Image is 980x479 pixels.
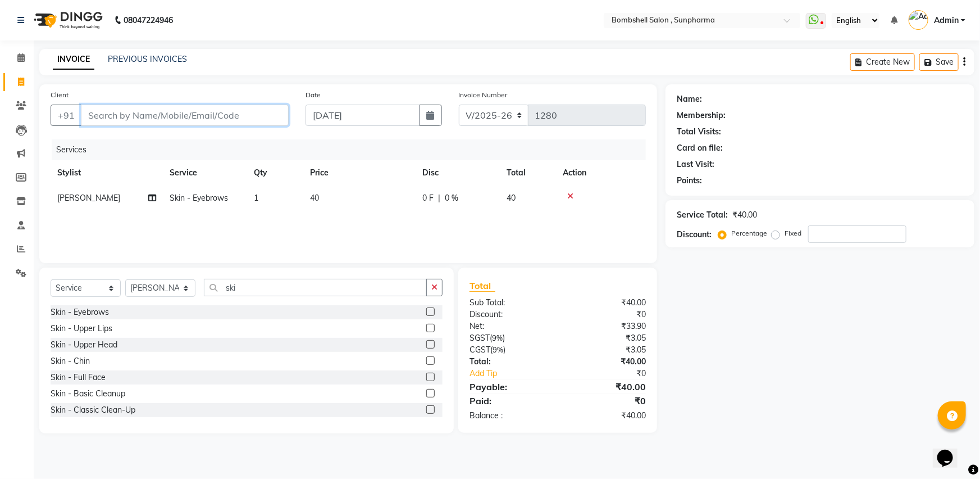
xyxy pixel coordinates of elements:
label: Invoice Number [459,90,508,100]
img: Admin [909,10,928,30]
div: Membership: [677,110,726,121]
div: Total Visits: [677,126,721,138]
a: PREVIOUS INVOICES [108,54,187,64]
button: Save [919,53,959,71]
div: ₹40.00 [732,209,757,221]
span: 9% [493,345,503,354]
input: Search or Scan [204,279,427,296]
th: Total [500,160,556,186]
div: ₹40.00 [558,356,654,368]
div: ₹0 [574,368,654,379]
b: 08047224946 [124,4,173,36]
span: SGST [470,333,490,343]
div: Net: [461,320,558,332]
div: ₹40.00 [558,410,654,422]
span: [PERSON_NAME] [57,193,120,203]
label: Client [51,90,69,100]
div: Skin - Full Face [51,372,106,383]
th: Disc [416,160,500,186]
div: Sub Total: [461,297,558,309]
div: Skin - Upper Lips [51,323,112,335]
div: ( ) [461,344,558,356]
th: Qty [247,160,303,186]
div: Last Visit: [677,159,714,170]
th: Price [303,160,416,186]
span: Admin [934,15,959,26]
div: Card on file: [677,142,723,154]
div: ₹3.05 [558,344,654,356]
span: 0 % [445,192,458,204]
a: INVOICE [53,49,94,70]
div: Total: [461,356,558,368]
th: Service [163,160,247,186]
div: Balance : [461,410,558,422]
div: ₹33.90 [558,320,654,332]
div: Service Total: [677,209,728,221]
div: Services [52,139,654,160]
div: Points: [677,175,702,187]
div: Skin - Classic Clean-Up [51,404,135,416]
span: 1 [254,193,258,203]
span: CGST [470,345,490,355]
div: ₹40.00 [558,380,654,394]
div: ₹0 [558,309,654,320]
span: 0 F [422,192,434,204]
label: Fixed [785,228,801,238]
span: 9% [492,333,503,342]
div: ₹0 [558,394,654,408]
input: Search by Name/Mobile/Email/Code [81,105,289,126]
a: Add Tip [461,368,573,379]
div: Payable: [461,380,558,394]
img: logo [29,4,106,36]
div: ₹40.00 [558,297,654,309]
span: Skin - Eyebrows [170,193,228,203]
div: Name: [677,93,702,105]
label: Percentage [731,228,767,238]
div: Discount: [677,229,712,241]
div: ( ) [461,332,558,344]
div: Skin - Eyebrows [51,306,109,318]
div: Paid: [461,394,558,408]
div: Skin - Basic Cleanup [51,388,125,400]
span: Total [470,280,495,292]
button: Create New [850,53,915,71]
th: Stylist [51,160,163,186]
span: 40 [507,193,516,203]
iframe: chat widget [933,434,969,468]
div: ₹3.05 [558,332,654,344]
th: Action [556,160,646,186]
label: Date [306,90,321,100]
span: | [438,192,440,204]
button: +91 [51,105,82,126]
span: 40 [310,193,319,203]
div: Discount: [461,309,558,320]
div: Skin - Upper Head [51,339,117,351]
div: Skin - Chin [51,355,90,367]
